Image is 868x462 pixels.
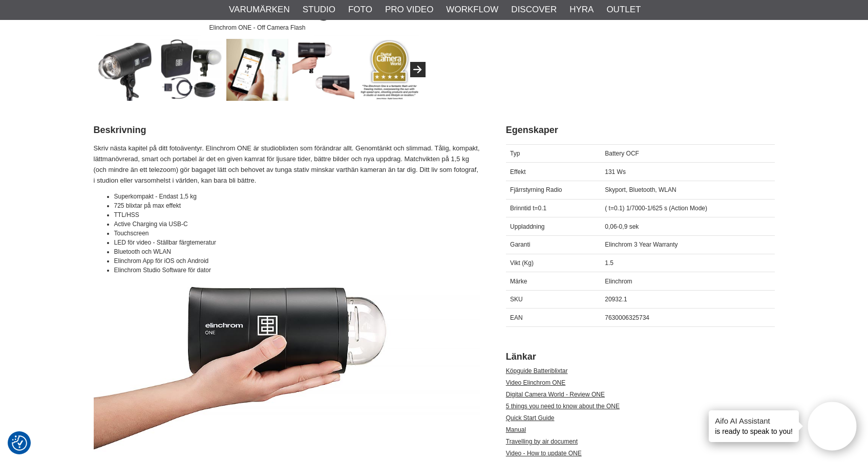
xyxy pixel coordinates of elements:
a: Video - How to update ONE [506,450,582,457]
span: Elinchrom [605,278,632,285]
h2: Beskrivning [94,124,480,137]
li: TTL/HSS [114,210,480,219]
a: Video Elinchrom ONE [506,379,566,386]
a: Quick Start Guide [506,414,555,422]
a: Workflow [446,3,498,16]
img: Elinchrom ONE Off-Camera Flash [94,281,480,452]
li: Touchscreen [114,229,480,238]
a: Foto [348,3,372,16]
h4: Aifo AI Assistant [715,415,793,426]
span: Effekt [510,168,525,175]
span: ( t=0.1) 1/7000-1/625 s (Action Mode) [605,205,707,212]
span: Brinntid t=0.1 [510,205,546,212]
span: 1.5 [605,259,613,267]
a: Manual [506,426,526,433]
li: Superkompakt - Endast 1,5 kg [114,192,480,201]
a: 5 things you need to know about the ONE [506,403,620,410]
span: Fjärrstyrning Radio [510,186,562,193]
a: Hyra [569,3,594,16]
span: Vikt (Kg) [510,259,534,267]
img: Bluetooth - Styrning via App [226,39,288,101]
a: Travelling by air document [506,438,578,445]
li: Bluetooth och WLAN [114,247,480,256]
span: Elinchrom 3 Year Warranty [605,241,678,248]
button: Next [410,62,426,77]
span: EAN [510,314,523,321]
img: Elinchrom ONE | Off Camera Flash Kit [160,39,222,101]
span: 0,06-0,9 sek [605,223,639,230]
button: Samtyckesinställningar [12,434,27,452]
a: Studio [303,3,335,16]
a: Outlet [606,3,641,16]
span: Garanti [510,241,530,248]
span: 20932.1 [605,296,627,303]
h2: Länkar [506,350,775,363]
a: Pro Video [385,3,433,16]
li: LED för video - Ställbar färgtemeratur [114,238,480,247]
span: Skyport, Bluetooth, WLAN [605,186,676,193]
img: Elinchrom ONE - Off Camera Flash [94,39,156,101]
a: Varumärken [229,3,290,16]
li: Elinchrom Studio Software för dator [114,266,480,275]
li: 725 blixtar på max effekt [114,201,480,210]
a: Discover [511,3,557,16]
h2: Egenskaper [506,124,775,137]
a: Köpguide Batteriblixtar [506,367,568,375]
span: Typ [510,150,520,157]
div: Elinchrom ONE - Off Camera Flash [201,18,314,36]
span: SKU [510,296,523,303]
img: 5 Stjärnor | Digital Camera World testar ONE [358,39,420,101]
span: Battery OCF [605,150,639,157]
p: Skriv nästa kapitel på ditt fotoäventyr. Elinchrom ONE är studioblixten som förändrar allt. Genom... [94,143,480,186]
img: Superkompakt [292,39,354,101]
a: Digital Camera World - Review ONE [506,391,605,398]
img: Revisit consent button [12,435,27,451]
span: Märke [510,278,527,285]
span: 7630006325734 [605,314,649,321]
span: 131 Ws [605,168,626,175]
li: Active Charging via USB-C [114,219,480,229]
span: Uppladdning [510,223,544,230]
div: is ready to speak to you! [709,410,799,442]
li: Elinchrom App för iOS och Android [114,256,480,266]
